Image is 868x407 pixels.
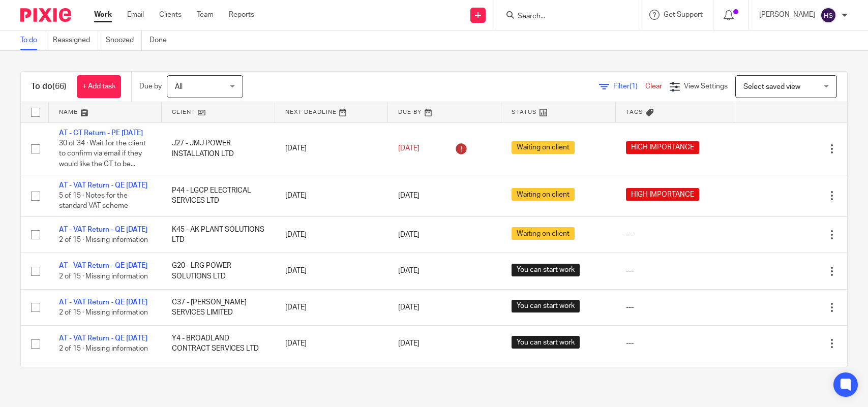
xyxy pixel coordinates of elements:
[229,10,254,20] a: Reports
[630,83,638,90] span: (1)
[53,30,98,50] a: Reassigned
[684,83,728,90] span: View Settings
[197,10,214,20] a: Team
[743,83,800,90] span: Select saved view
[626,141,699,154] span: HIGH IMPORTANCE
[398,340,420,347] span: [DATE]
[398,145,420,152] span: [DATE]
[664,11,703,18] span: Get Support
[626,109,643,115] span: Tags
[59,236,148,243] span: 2 of 15 · Missing information
[159,10,182,20] a: Clients
[162,122,275,175] td: J27 - JMJ POWER INSTALLATION LTD
[59,192,128,210] span: 5 of 15 · Notes for the standard VAT scheme
[59,140,146,168] span: 30 of 34 · Wait for the client to confirm via email if they would like the CT to be...
[398,231,420,238] span: [DATE]
[59,273,148,280] span: 2 of 15 · Missing information
[77,75,121,98] a: + Add task
[626,302,724,312] div: ---
[517,12,608,21] input: Search
[59,335,147,342] a: AT - VAT Return - QE [DATE]
[139,81,162,91] p: Due by
[626,230,724,240] div: ---
[512,300,580,312] span: You can start work
[626,188,699,201] span: HIGH IMPORTANCE
[162,175,275,216] td: P44 - LGCP ELECTRICAL SERVICES LTD
[31,81,67,92] h1: To do
[759,10,815,20] p: [PERSON_NAME]
[59,130,143,137] a: AT - CT Return - PE [DATE]
[398,192,420,199] span: [DATE]
[512,141,575,154] span: Waiting on client
[275,175,388,216] td: [DATE]
[820,7,836,23] img: svg%3E
[162,217,275,253] td: K45 - AK PLANT SOLUTIONS LTD
[94,10,112,20] a: Work
[275,217,388,253] td: [DATE]
[59,309,148,316] span: 2 of 15 · Missing information
[398,268,420,275] span: [DATE]
[162,253,275,289] td: G20 - LRG POWER SOLUTIONS LTD
[626,266,724,276] div: ---
[512,336,580,349] span: You can start work
[275,122,388,175] td: [DATE]
[106,30,142,50] a: Snoozed
[59,182,147,189] a: AT - VAT Return - QE [DATE]
[275,289,388,325] td: [DATE]
[398,304,420,311] span: [DATE]
[162,362,275,398] td: F29 - KJF ELECTRICAL SERVICES LTD
[59,262,147,269] a: AT - VAT Return - QE [DATE]
[512,264,580,276] span: You can start work
[175,83,183,90] span: All
[162,289,275,325] td: C37 - [PERSON_NAME] SERVICES LIMITED
[512,188,575,201] span: Waiting on client
[59,299,147,306] a: AT - VAT Return - QE [DATE]
[162,326,275,362] td: Y4 - BROADLAND CONTRACT SERVICES LTD
[275,326,388,362] td: [DATE]
[626,338,724,349] div: ---
[512,227,575,240] span: Waiting on client
[613,83,645,90] span: Filter
[20,8,71,22] img: Pixie
[52,82,67,90] span: (66)
[59,226,147,233] a: AT - VAT Return - QE [DATE]
[59,346,148,353] span: 2 of 15 · Missing information
[127,10,144,20] a: Email
[275,362,388,398] td: [DATE]
[645,83,662,90] a: Clear
[275,253,388,289] td: [DATE]
[20,30,45,50] a: To do
[149,30,174,50] a: Done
